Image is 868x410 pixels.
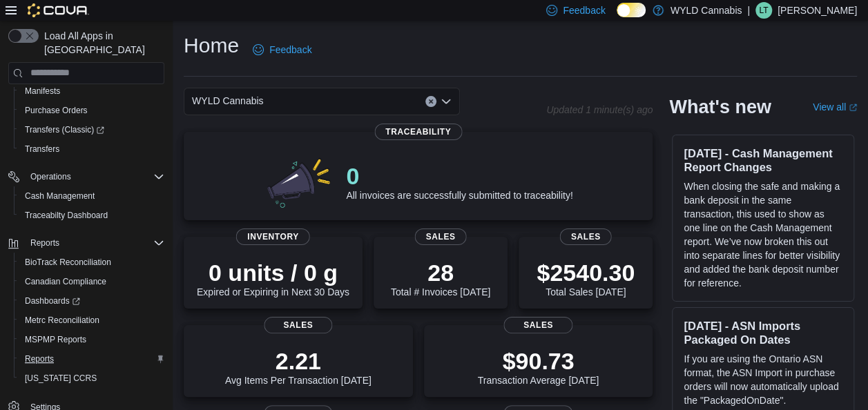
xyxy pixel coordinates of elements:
[14,291,170,311] a: Dashboards
[504,317,572,333] span: Sales
[14,272,170,291] button: Canadian Compliance
[546,104,653,115] p: Updated 1 minute(s) ago
[28,3,89,17] img: Cova
[684,319,842,346] h3: [DATE] - ASN Imports Packaged On Dates
[25,276,106,287] span: Canadian Compliance
[478,347,599,375] p: $90.73
[14,206,170,225] button: Traceabilty Dashboard
[25,353,54,364] span: Reports
[19,141,65,157] a: Transfers
[184,32,239,59] h1: Home
[19,312,164,329] span: Metrc Reconciliation
[14,81,170,101] button: Manifests
[19,188,100,204] a: Cash Management
[225,347,372,375] p: 2.21
[14,101,170,120] button: Purchase Orders
[197,259,349,297] div: Expired or Expiring in Next 30 Days
[14,139,170,159] button: Transfers
[25,105,88,116] span: Purchase Orders
[14,349,170,369] button: Reports
[671,2,742,19] p: WYLD Cannabis
[247,36,317,64] a: Feedback
[192,92,264,109] span: WYLD Cannabis
[391,259,490,286] p: 28
[19,370,102,387] a: [US_STATE] CCRS
[19,293,164,309] span: Dashboards
[755,2,772,19] div: Lucas Todd
[264,317,332,333] span: Sales
[197,259,349,286] p: 0 units / 0 g
[25,191,95,202] span: Cash Management
[19,102,164,119] span: Purchase Orders
[19,188,164,204] span: Cash Management
[14,369,170,388] button: [US_STATE] CCRS
[25,315,99,326] span: Metrc Reconciliation
[25,168,77,185] button: Operations
[264,154,336,209] img: 0
[684,179,842,290] p: When closing the safe and making a bank deposit in the same transaction, this used to show as one...
[778,2,857,19] p: [PERSON_NAME]
[415,228,467,245] span: Sales
[478,347,599,386] div: Transaction Average [DATE]
[684,146,842,174] h3: [DATE] - Cash Management Report Changes
[849,104,857,112] svg: External link
[269,43,311,57] span: Feedback
[19,121,110,138] a: Transfers (Classic)
[374,124,462,140] span: Traceability
[19,331,164,348] span: MSPMP Reports
[3,233,170,253] button: Reports
[25,144,59,155] span: Transfers
[14,253,170,272] button: BioTrack Reconciliation
[25,168,164,185] span: Operations
[19,273,164,290] span: Canadian Compliance
[19,83,164,99] span: Manifests
[14,311,170,330] button: Metrc Reconciliation
[25,235,164,251] span: Reports
[537,259,635,297] div: Total Sales [DATE]
[563,3,605,17] span: Feedback
[19,351,164,367] span: Reports
[25,295,80,306] span: Dashboards
[617,17,617,18] span: Dark Mode
[14,330,170,349] button: MSPMP Reports
[19,83,66,99] a: Manifests
[25,235,65,251] button: Reports
[560,228,612,245] span: Sales
[25,373,97,384] span: [US_STATE] CCRS
[19,207,164,224] span: Traceabilty Dashboard
[25,124,104,135] span: Transfers (Classic)
[39,29,164,57] span: Load All Apps in [GEOGRAPHIC_DATA]
[14,120,170,139] a: Transfers (Classic)
[3,167,170,186] button: Operations
[30,237,59,248] span: Reports
[425,96,436,107] button: Clear input
[19,254,117,271] a: BioTrack Reconciliation
[391,259,490,297] div: Total # Invoices [DATE]
[19,351,59,367] a: Reports
[19,331,92,348] a: MSPMP Reports
[684,352,842,407] p: If you are using the Ontario ASN format, the ASN Import in purchase orders will now automatically...
[537,259,635,286] p: $2540.30
[19,207,113,224] a: Traceabilty Dashboard
[441,96,452,107] button: Open list of options
[19,121,164,138] span: Transfers (Classic)
[14,186,170,206] button: Cash Management
[25,257,111,268] span: BioTrack Reconciliation
[747,2,750,19] p: |
[236,228,310,245] span: Inventory
[19,293,86,309] a: Dashboards
[813,101,857,113] a: View allExternal link
[25,86,60,97] span: Manifests
[617,3,646,17] input: Dark Mode
[19,102,93,119] a: Purchase Orders
[25,210,108,221] span: Traceabilty Dashboard
[759,2,768,19] span: LT
[30,171,71,182] span: Operations
[19,370,164,387] span: Washington CCRS
[346,162,572,190] p: 0
[25,334,86,345] span: MSPMP Reports
[669,96,771,118] h2: What's new
[19,312,105,329] a: Metrc Reconciliation
[19,273,112,290] a: Canadian Compliance
[346,162,572,201] div: All invoices are successfully submitted to traceability!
